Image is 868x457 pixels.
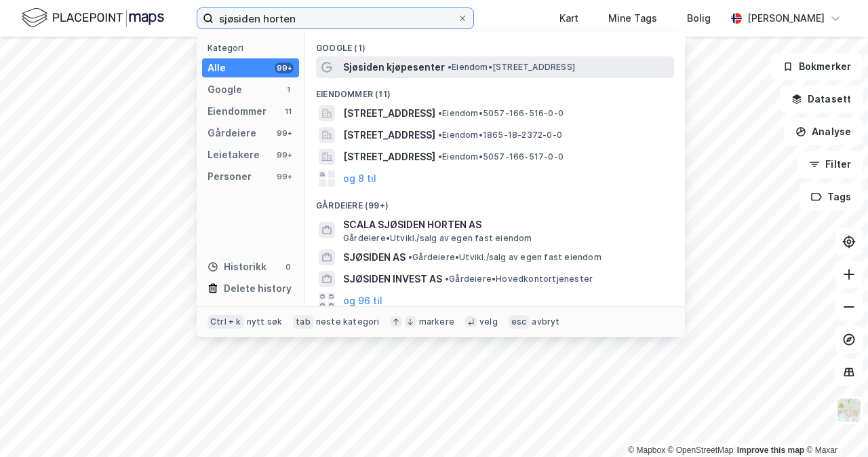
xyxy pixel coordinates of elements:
[559,10,578,26] div: Kart
[747,10,825,26] div: [PERSON_NAME]
[780,86,863,113] button: Datasett
[438,130,562,141] span: Eiendom • 1865-18-2372-0-0
[343,217,669,233] span: SCALA SJØSIDEN HORTEN AS
[479,316,498,327] div: velg
[214,8,457,29] input: Søk på adresse, matrikkel, gårdeiere, leietakere eller personer
[275,62,294,73] div: 99+
[283,84,294,95] div: 1
[448,62,575,73] span: Eiendom • [STREET_ADDRESS]
[343,249,406,266] span: SJØSIDEN AS
[22,6,164,30] img: logo.f888ab2527a4732fd821a326f86c7f29.svg
[275,149,294,160] div: 99+
[316,316,380,327] div: neste kategori
[343,105,435,122] span: [STREET_ADDRESS]
[445,274,449,284] span: •
[208,168,252,185] div: Personer
[797,151,863,178] button: Filter
[305,189,685,214] div: Gårdeiere (99+)
[448,62,452,72] span: •
[208,81,242,98] div: Google
[784,118,863,145] button: Analyse
[208,103,267,120] div: Eiendommer
[305,32,685,56] div: Google (1)
[800,183,863,211] button: Tags
[293,315,313,329] div: tab
[800,392,868,457] iframe: Chat Widget
[628,445,665,455] a: Mapbox
[419,316,454,327] div: markere
[247,316,283,327] div: nytt søk
[208,259,267,275] div: Historikk
[275,171,294,182] div: 99+
[532,316,559,327] div: avbryt
[438,151,442,162] span: •
[408,252,412,262] span: •
[438,108,442,118] span: •
[408,252,601,263] span: Gårdeiere • Utvikl./salg av egen fast eiendom
[438,130,442,140] span: •
[737,445,804,455] a: Improve this map
[283,106,294,117] div: 11
[275,128,294,139] div: 99+
[208,147,260,163] div: Leietakere
[343,127,435,143] span: [STREET_ADDRESS]
[208,60,226,76] div: Alle
[343,271,442,287] span: SJØSIDEN INVEST AS
[283,261,294,272] div: 0
[208,43,299,53] div: Kategori
[509,315,530,329] div: esc
[343,293,382,309] button: og 96 til
[343,233,532,244] span: Gårdeiere • Utvikl./salg av egen fast eiendom
[343,149,435,165] span: [STREET_ADDRESS]
[668,445,734,455] a: OpenStreetMap
[445,274,593,285] span: Gårdeiere • Hovedkontortjenester
[771,53,863,80] button: Bokmerker
[208,315,244,329] div: Ctrl + k
[343,59,445,75] span: Sjøsiden kjøpesenter
[305,78,685,103] div: Eiendommer (11)
[608,10,657,26] div: Mine Tags
[208,125,256,141] div: Gårdeiere
[438,151,564,162] span: Eiendom • 5057-166-517-0-0
[687,10,711,26] div: Bolig
[438,108,564,119] span: Eiendom • 5057-166-516-0-0
[343,170,376,187] button: og 8 til
[224,280,292,297] div: Delete history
